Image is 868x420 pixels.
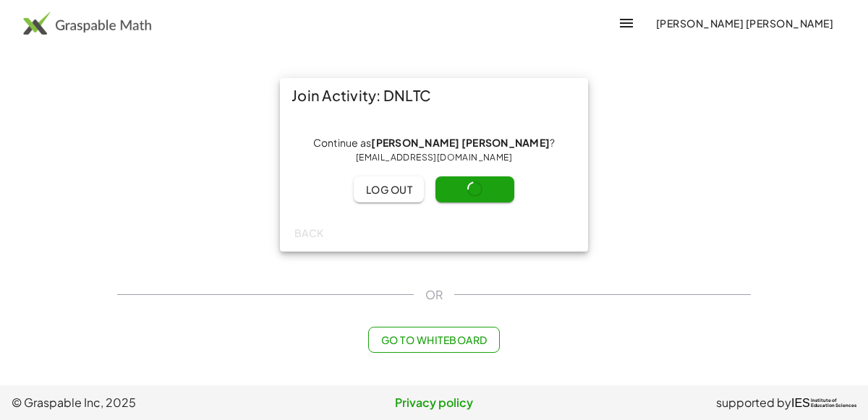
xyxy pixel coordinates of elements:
span: IES [791,396,810,410]
a: IESInstitute ofEducation Sciences [791,394,856,411]
span: Institute of Education Sciences [811,398,856,408]
button: Log out [354,176,424,202]
button: [PERSON_NAME] [PERSON_NAME] [644,10,845,36]
span: Go to Whiteboard [380,333,487,346]
span: [PERSON_NAME] [PERSON_NAME] [655,17,833,30]
div: Join Activity: DNLTC [280,78,588,113]
span: OR [425,286,443,304]
button: Go to Whiteboard [368,327,499,353]
strong: [PERSON_NAME] [PERSON_NAME] [371,136,550,149]
a: Privacy policy [293,394,574,411]
span: © Graspable Inc, 2025 [12,394,293,411]
span: Log out [365,183,412,196]
div: Continue as ? [292,136,576,165]
span: supported by [716,394,791,411]
div: [EMAIL_ADDRESS][DOMAIN_NAME] [292,150,576,165]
